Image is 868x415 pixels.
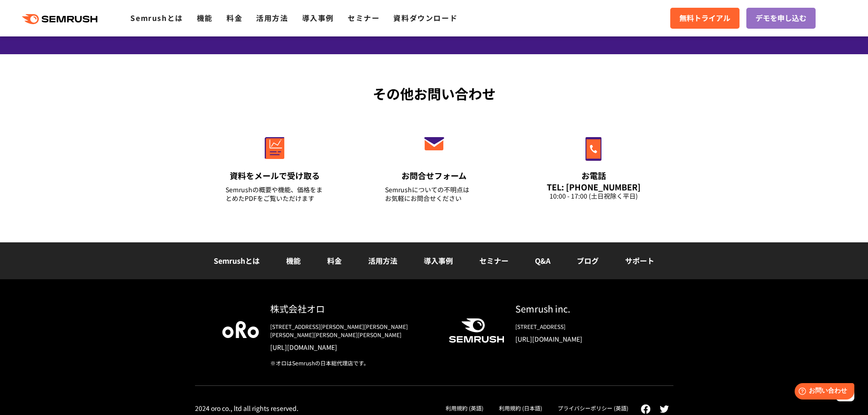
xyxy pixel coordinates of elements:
[446,404,483,412] a: 利用規約 (英語)
[499,404,542,412] a: 利用規約 (日本語)
[348,12,380,23] a: セミナー
[424,255,453,266] a: 導入事例
[787,379,858,405] iframe: Help widget launcher
[368,255,397,266] a: 活用方法
[286,255,301,266] a: 機能
[222,321,259,338] img: oro company
[270,343,434,352] a: [URL][DOMAIN_NAME]
[195,83,673,104] div: その他お問い合わせ
[393,12,457,23] a: 資料ダウンロード
[660,405,669,413] img: twitter
[535,255,550,266] a: Q&A
[385,170,483,181] div: お問合せフォーム
[755,12,806,24] span: デモを申し込む
[226,170,324,181] div: 資料をメールで受け取る
[670,8,740,29] a: 無料トライアル
[270,302,434,315] div: 株式会社オロ
[256,12,288,23] a: 活用方法
[270,359,434,367] div: ※オロはSemrushの日本総代理店です。
[679,12,730,24] span: 無料トライアル
[130,12,183,23] a: Semrushとは
[270,323,434,339] div: [STREET_ADDRESS][PERSON_NAME][PERSON_NAME][PERSON_NAME][PERSON_NAME][PERSON_NAME]
[577,255,599,266] a: ブログ
[366,118,503,214] a: お問合せフォーム Semrushについての不明点はお気軽にお問合せください
[195,404,298,412] div: 2024 oro co., ltd all rights reserved.
[214,255,260,266] a: Semrushとは
[206,118,343,214] a: 資料をメールで受け取る Semrushの概要や機能、価格をまとめたPDFをご覧いただけます
[625,255,654,266] a: サポート
[479,255,508,266] a: セミナー
[226,12,242,23] a: 料金
[544,170,643,181] div: お電話
[515,334,646,343] a: [URL][DOMAIN_NAME]
[515,323,646,331] div: [STREET_ADDRESS]
[544,182,643,192] div: TEL: [PHONE_NUMBER]
[641,404,651,414] img: facebook
[197,12,213,23] a: 機能
[746,8,816,29] a: デモを申し込む
[327,255,342,266] a: 料金
[226,185,324,203] div: Semrushの概要や機能、価格をまとめたPDFをご覧いただけます
[385,185,483,203] div: Semrushについての不明点は お気軽にお問合せください
[544,192,643,200] div: 10:00 - 17:00 (土日祝除く平日)
[515,302,646,315] div: Semrush inc.
[302,12,334,23] a: 導入事例
[558,404,628,412] a: プライバシーポリシー (英語)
